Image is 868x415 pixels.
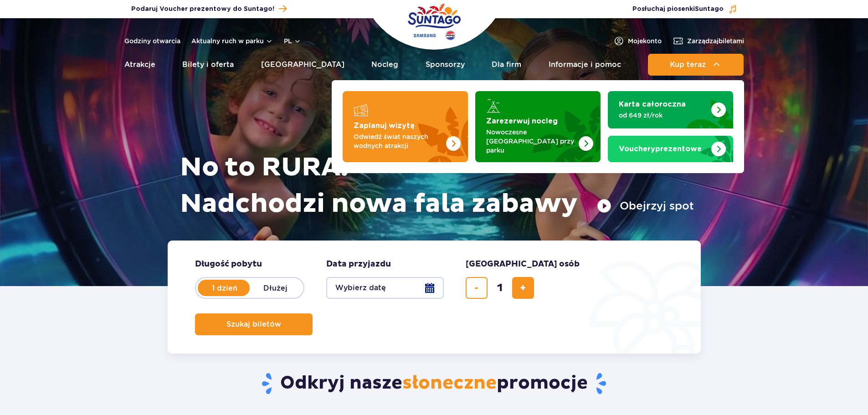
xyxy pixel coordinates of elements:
[608,136,733,162] a: Vouchery prezentowe
[475,91,601,162] a: Zarezerwuj nocleg
[354,132,442,150] p: Odwiedź świat naszych wodnych atrakcji
[492,54,521,76] a: Dla firm
[466,259,580,270] span: [GEOGRAPHIC_DATA] osób
[619,111,708,120] p: od 649 zł/rok
[695,6,724,12] span: Suntago
[402,372,497,395] span: słoneczne
[124,36,180,46] a: Godziny otwarcia
[226,320,281,328] span: Szukaj biletów
[426,54,465,76] a: Sponsorzy
[619,145,655,153] span: Vouchery
[195,313,313,335] button: Szukaj biletów
[131,3,287,15] a: Podaruj Voucher prezentowy do Suntago!
[632,5,724,14] span: Posłuchaj piosenki
[343,91,468,162] a: Zaplanuj wizytę
[180,149,694,222] h1: No to RURA! Nadchodzi nowa fala zabawy
[182,54,234,76] a: Bilety i oferta
[250,278,302,297] label: Dłużej
[168,241,701,354] form: Planowanie wizyty w Park of Poland
[632,5,737,14] button: Posłuchaj piosenkiSuntago
[512,277,534,299] button: dodaj bilet
[199,278,251,297] label: 1 dzień
[486,118,558,125] strong: Zarezerwuj nocleg
[619,101,686,108] strong: Karta całoroczna
[195,259,262,270] span: Długość pobytu
[648,54,744,76] button: Kup teraz
[549,54,621,76] a: Informacje i pomoc
[619,145,702,153] strong: prezentowe
[486,128,575,155] p: Nowoczesne [GEOGRAPHIC_DATA] przy parku
[466,277,488,299] button: usuń bilet
[628,36,662,46] span: Moje konto
[191,37,273,45] button: Aktualny ruch w parku
[326,277,444,299] button: Wybierz datę
[354,122,415,129] strong: Zaplanuj wizytę
[124,54,155,76] a: Atrakcje
[687,36,744,46] span: Zarządzaj biletami
[608,91,733,128] a: Karta całoroczna
[284,36,301,46] button: pl
[613,36,662,46] a: Mojekonto
[131,5,274,14] span: Podaruj Voucher prezentowy do Suntago!
[326,259,391,270] span: Data przyjazdu
[673,36,744,46] a: Zarządzajbiletami
[371,54,398,76] a: Nocleg
[670,61,706,69] span: Kup teraz
[261,54,344,76] a: [GEOGRAPHIC_DATA]
[489,277,511,299] input: liczba biletów
[167,372,701,395] h2: Odkryj nasze promocje
[597,199,694,213] button: Obejrzyj spot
